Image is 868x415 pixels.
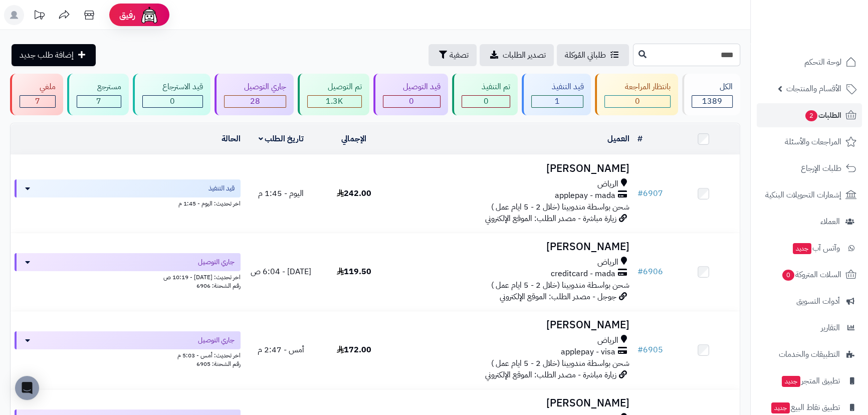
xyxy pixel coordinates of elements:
[607,133,629,145] a: العميل
[394,397,629,409] h3: [PERSON_NAME]
[637,344,663,356] a: #6905
[520,74,593,115] a: قيد التنفيذ 1
[212,74,296,115] a: جاري التوصيل 28
[781,268,841,282] span: السلات المتروكة
[251,266,311,278] span: [DATE] - 6:04 ص
[804,55,841,69] span: لوحة التحكم
[428,44,477,66] button: تصفية
[27,5,52,28] a: تحديثات المنصة
[119,9,135,21] span: رفيق
[503,49,546,61] span: تصدير الطلبات
[757,210,862,234] a: العملاء
[65,74,130,115] a: مسترجع 7
[196,359,241,368] span: رقم الشحنة: 6905
[409,95,414,107] span: 0
[383,81,441,93] div: قيد التوصيل
[804,108,841,122] span: الطلبات
[258,187,304,199] span: اليوم - 1:45 م
[605,96,670,107] div: 0
[196,281,241,290] span: رقم الشحنة: 6906
[20,81,56,93] div: ملغي
[786,82,841,96] span: الأقسام والمنتجات
[394,163,629,174] h3: [PERSON_NAME]
[637,133,642,145] a: #
[308,96,361,107] div: 1346
[296,74,371,115] a: تم التوصيل 1.3K
[383,96,440,107] div: 0
[222,133,241,145] a: الحالة
[792,241,840,255] span: وآتس آب
[139,5,159,25] img: ai-face.png
[224,81,286,93] div: جاري التوصيل
[485,213,616,225] span: زيارة مباشرة - مصدر الطلب: الموقع الإلكتروني
[491,357,629,369] span: شحن بواسطة مندوبينا (خلال 2 - 5 ايام عمل )
[341,133,366,145] a: الإجمالي
[782,376,800,387] span: جديد
[757,50,862,74] a: لوحة التحكم
[531,81,583,93] div: قيد التنفيذ
[702,95,722,107] span: 1389
[597,257,618,268] span: الرياض
[15,376,39,400] div: Open Intercom Messenger
[770,400,840,414] span: تطبيق نقاط البيع
[337,187,371,199] span: 242.00
[462,96,510,107] div: 0
[131,74,212,115] a: قيد الاسترجاع 0
[491,201,629,213] span: شحن بواسطة مندوبينا (خلال 2 - 5 ايام عمل )
[394,241,629,253] h3: [PERSON_NAME]
[555,95,560,107] span: 1
[77,81,121,93] div: مسترجع
[561,346,615,358] span: applepay - visa
[757,342,862,366] a: التطبيقات والخدمات
[12,44,96,66] a: إضافة طلب جديد
[557,44,629,66] a: طلباتي المُوكلة
[15,271,241,282] div: اخر تحديث: [DATE] - 10:19 ص
[20,49,74,61] span: إضافة طلب جديد
[801,161,841,175] span: طلبات الإرجاع
[757,183,862,207] a: إشعارات التحويلات البنكية
[692,81,733,93] div: الكل
[96,95,101,107] span: 7
[796,294,840,308] span: أدوات التسويق
[800,27,858,48] img: logo-2.png
[480,44,554,66] a: تصدير الطلبات
[450,49,469,61] span: تصفية
[394,319,629,331] h3: [PERSON_NAME]
[337,344,371,356] span: 172.00
[371,74,450,115] a: قيد التوصيل 0
[15,349,241,360] div: اخر تحديث: أمس - 5:03 م
[198,257,235,267] span: جاري التوصيل
[326,95,343,107] span: 1.3K
[208,183,235,193] span: قيد التنفيذ
[259,133,304,145] a: تاريخ الطلب
[757,130,862,154] a: المراجعات والأسئلة
[593,74,680,115] a: بانتظار المراجعة 0
[637,187,663,199] a: #6907
[637,187,643,199] span: #
[757,263,862,287] a: السلات المتروكة0
[757,103,862,127] a: الطلبات2
[637,266,643,278] span: #
[781,374,840,388] span: تطبيق المتجر
[637,344,643,356] span: #
[805,110,817,121] span: 2
[757,316,862,340] a: التقارير
[821,321,840,335] span: التقارير
[77,96,120,107] div: 7
[483,95,488,107] span: 0
[462,81,510,93] div: تم التنفيذ
[225,96,286,107] div: 28
[597,178,618,190] span: الرياض
[8,74,65,115] a: ملغي 7
[782,270,794,281] span: 0
[35,95,40,107] span: 7
[258,344,304,356] span: أمس - 2:47 م
[820,215,840,229] span: العملاء
[15,197,241,208] div: اخر تحديث: اليوم - 1:45 م
[771,402,790,413] span: جديد
[450,74,520,115] a: تم التنفيذ 0
[337,266,371,278] span: 119.50
[142,81,203,93] div: قيد الاسترجاع
[765,188,841,202] span: إشعارات التحويلات البنكية
[793,243,811,254] span: جديد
